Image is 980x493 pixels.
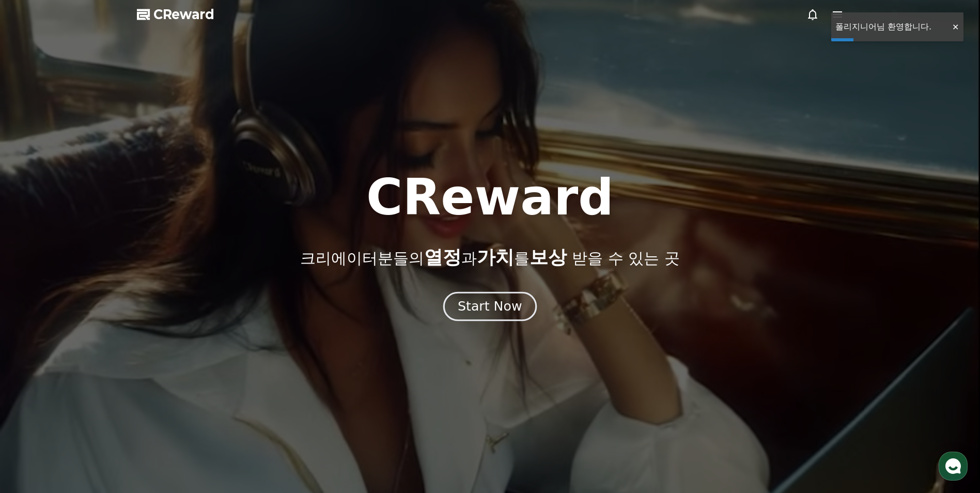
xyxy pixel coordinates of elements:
[33,343,39,351] span: 홈
[530,246,567,268] span: 보상
[445,303,535,313] a: Start Now
[477,246,514,268] span: 가치
[137,6,214,23] a: CReward
[458,298,522,315] div: Start Now
[443,292,537,321] button: Start Now
[366,173,614,222] h1: CReward
[3,328,68,353] a: 홈
[68,328,133,353] a: 대화
[95,344,107,352] span: 대화
[160,343,172,351] span: 설정
[424,246,461,268] span: 열정
[300,247,679,268] p: 크리에이터분들의 과 를 받을 수 있는 곳
[133,328,198,353] a: 설정
[153,6,214,23] span: CReward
